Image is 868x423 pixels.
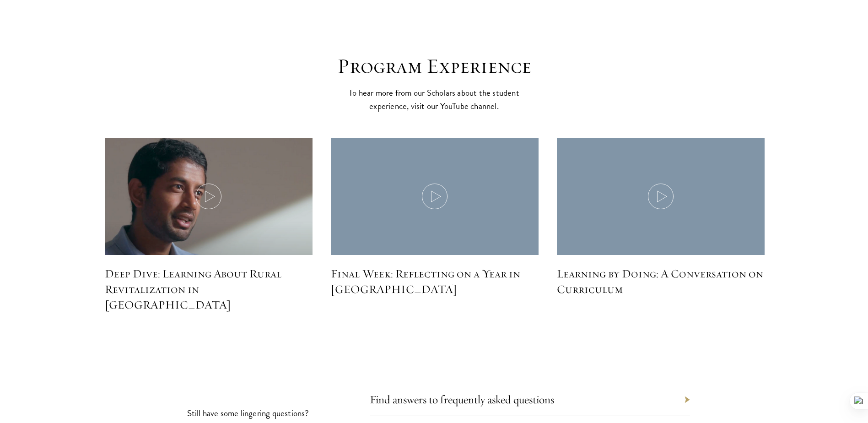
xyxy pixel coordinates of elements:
[370,392,554,407] a: Find answers to frequently asked questions
[292,54,576,79] h3: Program Experience
[331,266,539,297] h5: Final Week: Reflecting on a Year in [GEOGRAPHIC_DATA]
[105,266,313,313] h5: Deep Dive: Learning About Rural Revitalization in [GEOGRAPHIC_DATA]
[345,86,523,113] p: To hear more from our Scholars about the student experience, visit our YouTube channel.
[557,266,765,297] h5: Learning by Doing: A Conversation on Curriculum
